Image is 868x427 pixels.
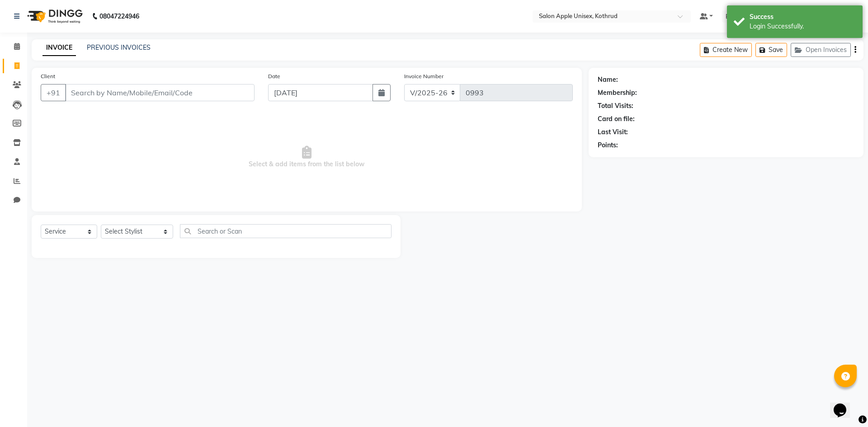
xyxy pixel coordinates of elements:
div: Membership: [598,88,637,98]
div: Name: [598,75,618,84]
button: Open Invoices [791,43,851,57]
button: Save [755,43,787,57]
button: Create New [700,43,752,57]
input: Search by Name/Mobile/Email/Code [65,84,255,101]
div: Login Successfully. [750,22,856,31]
div: Card on file: [598,114,635,124]
div: Total Visits: [598,101,633,111]
img: logo [23,4,85,29]
label: Date [268,72,280,80]
div: Last Visit: [598,127,628,137]
label: Invoice Number [404,72,443,80]
a: PREVIOUS INVOICES [87,43,151,52]
b: 08047224946 [99,4,139,29]
button: +91 [41,84,66,101]
input: Search or Scan [180,224,392,238]
span: Select & add items from the list below [41,112,573,202]
div: Success [750,12,856,22]
a: INVOICE [42,40,76,56]
iframe: chat widget [830,391,859,418]
label: Client [41,72,55,80]
div: Points: [598,141,618,150]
